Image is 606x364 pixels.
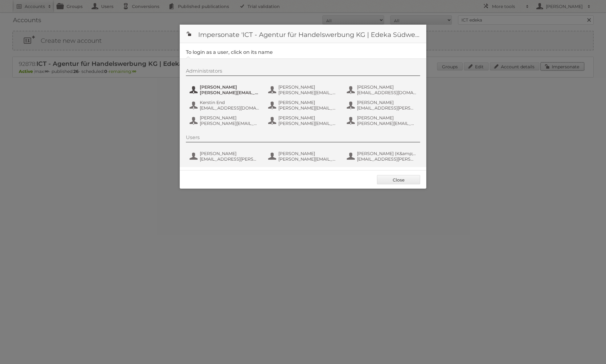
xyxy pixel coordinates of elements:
button: [PERSON_NAME] [PERSON_NAME][EMAIL_ADDRESS][PERSON_NAME][DOMAIN_NAME] [268,84,340,96]
span: [EMAIL_ADDRESS][PERSON_NAME][DOMAIN_NAME] [357,156,417,162]
h1: Impersonate 'ICT - Agentur für Handelswerbung KG | Edeka Südwest' [180,25,426,43]
button: [PERSON_NAME] [PERSON_NAME][EMAIL_ADDRESS][PERSON_NAME][DOMAIN_NAME] [268,99,340,111]
button: [PERSON_NAME] [EMAIL_ADDRESS][DOMAIN_NAME] [346,84,419,96]
span: [PERSON_NAME] (K&amp;D) [357,151,417,156]
button: [PERSON_NAME] [EMAIL_ADDRESS][PERSON_NAME][DOMAIN_NAME] [346,99,419,111]
span: [PERSON_NAME] [200,84,260,90]
span: [PERSON_NAME] [278,84,338,90]
button: [PERSON_NAME] [PERSON_NAME][EMAIL_ADDRESS][PERSON_NAME][DOMAIN_NAME] [346,114,419,127]
button: [PERSON_NAME] [EMAIL_ADDRESS][PERSON_NAME][DOMAIN_NAME] [189,150,261,162]
span: [PERSON_NAME][EMAIL_ADDRESS][PERSON_NAME][DOMAIN_NAME] [278,105,338,111]
span: [PERSON_NAME][EMAIL_ADDRESS][PERSON_NAME][DOMAIN_NAME] [278,156,338,162]
span: [PERSON_NAME][EMAIL_ADDRESS][PERSON_NAME][DOMAIN_NAME] [200,90,260,95]
span: [PERSON_NAME][EMAIL_ADDRESS][PERSON_NAME][DOMAIN_NAME] [200,121,260,126]
span: [EMAIL_ADDRESS][PERSON_NAME][DOMAIN_NAME] [357,105,417,111]
span: Kerstin End [200,100,260,105]
div: Administrators [186,68,420,76]
span: [PERSON_NAME][EMAIL_ADDRESS][PERSON_NAME][DOMAIN_NAME] [357,121,417,126]
a: Close [377,175,420,184]
button: [PERSON_NAME] [PERSON_NAME][EMAIL_ADDRESS][PERSON_NAME][DOMAIN_NAME] [189,84,261,96]
span: [PERSON_NAME][EMAIL_ADDRESS][PERSON_NAME][DOMAIN_NAME] [278,121,338,126]
span: [EMAIL_ADDRESS][DOMAIN_NAME] [200,105,260,111]
span: [PERSON_NAME] [278,151,338,156]
span: [PERSON_NAME] [278,100,338,105]
span: [PERSON_NAME] [200,115,260,121]
span: [PERSON_NAME] [357,100,417,105]
button: [PERSON_NAME] [PERSON_NAME][EMAIL_ADDRESS][PERSON_NAME][DOMAIN_NAME] [268,114,340,127]
button: [PERSON_NAME] [PERSON_NAME][EMAIL_ADDRESS][PERSON_NAME][DOMAIN_NAME] [268,150,340,162]
span: [PERSON_NAME] [200,151,260,156]
span: [PERSON_NAME] [357,84,417,90]
button: [PERSON_NAME] [PERSON_NAME][EMAIL_ADDRESS][PERSON_NAME][DOMAIN_NAME] [189,114,261,127]
legend: To login as a user, click on its name [186,49,273,55]
span: [PERSON_NAME] [278,115,338,121]
button: Kerstin End [EMAIL_ADDRESS][DOMAIN_NAME] [189,99,261,111]
span: [PERSON_NAME][EMAIL_ADDRESS][PERSON_NAME][DOMAIN_NAME] [278,90,338,95]
span: [EMAIL_ADDRESS][PERSON_NAME][DOMAIN_NAME] [200,156,260,162]
div: Users [186,134,420,142]
span: [PERSON_NAME] [357,115,417,121]
button: [PERSON_NAME] (K&amp;D) [EMAIL_ADDRESS][PERSON_NAME][DOMAIN_NAME] [346,150,419,162]
span: [EMAIL_ADDRESS][DOMAIN_NAME] [357,90,417,95]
